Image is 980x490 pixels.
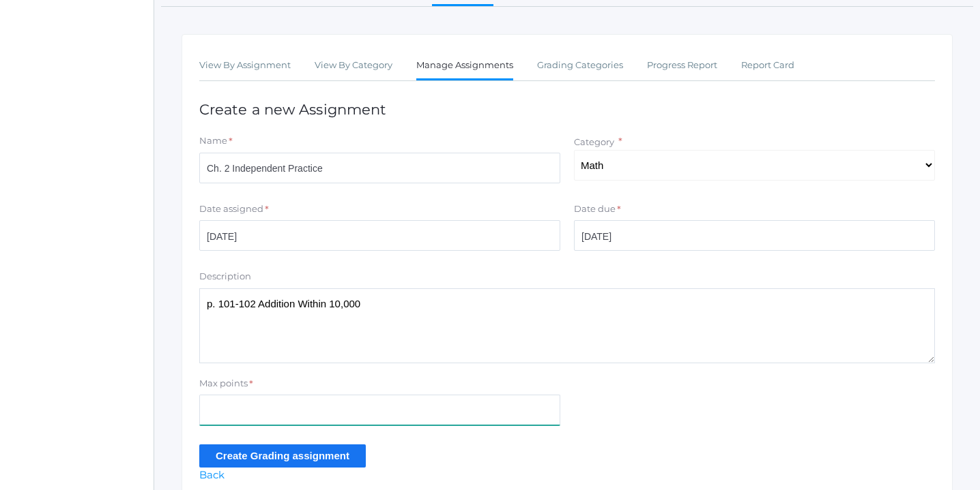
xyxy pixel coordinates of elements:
[574,136,614,147] label: Category
[199,52,291,79] a: View By Assignment
[199,102,935,117] h1: Create a new Assignment
[416,52,513,81] a: Manage Assignments
[199,377,248,391] label: Max points
[199,202,263,216] label: Date assigned
[199,270,251,284] label: Description
[199,444,366,467] input: Create Grading assignment
[537,52,623,79] a: Grading Categories
[741,52,794,79] a: Report Card
[199,468,225,481] a: Back
[199,134,227,148] label: Name
[574,202,616,216] label: Date due
[647,52,717,79] a: Progress Report
[315,52,392,79] a: View By Category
